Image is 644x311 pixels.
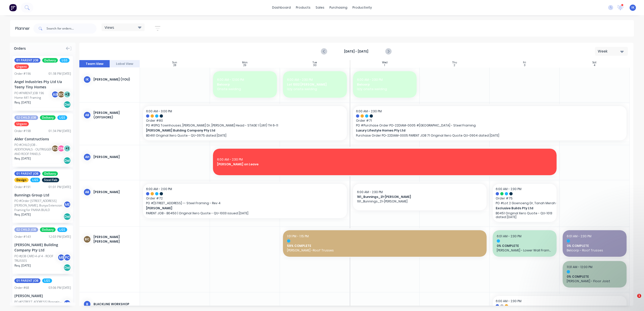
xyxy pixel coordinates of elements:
span: Req. [DATE] [14,212,31,217]
span: 6:00 AM - 12:00 PM [217,77,244,82]
span: 6:00 AM - 2:30 PM [357,77,383,82]
div: 30 [313,64,317,67]
div: 01:38 PM [DATE] [49,71,71,76]
span: Belcorp [357,82,413,87]
div: Planner [15,25,32,32]
div: Alder Constructions [14,136,71,142]
button: Week [595,47,628,56]
span: PO # Lot 2 Goenoeng Dr, Tanah Merah - Steel Framing [496,201,554,205]
div: 01:01 PM [DATE] [49,185,71,189]
div: Sat [592,61,597,64]
div: [PERSON_NAME] (You) [93,77,136,82]
span: Order # 80 [146,118,344,123]
div: [PERSON_NAME] [93,155,136,159]
span: 02 CHILD JOB [14,227,38,232]
span: Views [105,25,114,30]
div: Order # 196 [14,71,31,76]
span: Order # 75 [496,196,554,201]
span: 6:01 AM - 2:30 PM [567,234,591,238]
span: Orders [14,46,26,51]
span: Order # 71 [356,118,624,123]
button: Team View [79,60,110,68]
span: Order # 72 [146,196,344,201]
span: 191_Bunnings_21-[PERSON_NAME] [357,199,483,204]
div: Bunnings Group Ltd [14,192,71,198]
a: dashboard [270,4,293,11]
span: Delivery [40,115,56,120]
span: LGS [30,178,40,182]
span: Belcorp [217,82,273,87]
div: ME [63,299,71,307]
p: B0451 Original Xero Quote - QU-1013 dated [DATE] [496,211,554,219]
span: [PERSON_NAME] [146,206,324,211]
div: Wed [382,61,388,64]
img: Factory [9,4,17,11]
div: [PERSON_NAME] [PERSON_NAME] [93,235,136,244]
span: 6:00 AM - 2:00 PM [146,187,172,191]
div: 3 [524,64,526,67]
span: [PERSON_NAME] Building Company Pty Ltd [146,128,324,133]
div: 01:34 PM [DATE] [49,129,71,133]
div: sales [313,4,327,11]
div: Del [63,264,71,271]
div: PO #Order [STREET_ADDRESS][PERSON_NAME], Bunya Extension Framing for PAANA BUILD [14,199,65,212]
span: 6:00 AM - 2:30 PM [496,187,521,191]
span: LGS [57,115,67,120]
span: Onsite welding [217,87,273,91]
span: 6:00 AM - 2:30 PM [287,77,313,82]
span: Req. [DATE] [14,100,31,105]
span: Delivery [40,227,56,232]
span: 0% COMPLETE [567,244,623,248]
div: Sun [172,61,177,64]
span: Exclusive Builds Pty Ltd [496,206,548,211]
div: PO #JOB CARD 4 of 4 - ROOF TRUSSES [14,254,59,263]
span: Luxury Lifestyle Homes Pty Ltd [356,128,597,133]
strong: [DATE] - [DATE] [331,49,381,54]
div: [PERSON_NAME] (OFFSHORE) [93,111,136,120]
span: 6:00 AM - 3:00 PM [146,109,172,113]
span: Req. [DATE] [14,156,31,161]
div: AB [83,111,91,119]
div: 1 [384,64,385,67]
div: Order # 191 [14,185,31,189]
span: 6:00 AM - 2:30 PM [217,157,243,162]
span: Delivery [42,58,58,63]
span: LGS [60,58,69,63]
input: Search for orders... [46,23,97,34]
div: 03:06 PM [DATE] [49,286,71,290]
span: Belcorp - Roof Trusses [567,248,623,253]
div: ME [63,201,71,208]
div: Fri [523,61,526,64]
div: 28 [173,64,176,67]
span: PO # [STREET_ADDRESS] -- Steel Framing - Rev 4 [146,201,344,205]
span: PO # Purchase Order PO-22DIAM-0005 #[GEOGRAPHIC_DATA] - Steel Framing [356,123,624,128]
span: [PERSON_NAME] -Roof Trusses [287,248,483,253]
div: DN [57,145,65,152]
div: AH [83,153,91,161]
span: 01 PARENT JOB [14,58,40,63]
div: purchasing [327,4,350,11]
div: [PERSON_NAME] Building Company Pty Ltd [14,242,71,253]
div: Mon [242,61,248,64]
span: IK [631,5,634,10]
span: 6:00 AM - 2:30 PM [357,190,383,194]
div: Order # 143 [14,235,31,239]
div: BC [57,91,65,98]
span: Lot 1002 [PERSON_NAME] [287,82,343,87]
span: [PERSON_NAME] - Lower Wall Frames [497,248,553,253]
div: Del [63,157,71,164]
div: Order # 198 [14,129,31,133]
div: Del [63,101,71,108]
div: ME [57,254,65,261]
div: products [293,4,313,11]
span: Izzy onsite welding [357,87,413,91]
span: Urgent [14,122,29,126]
iframe: Intercom live chat [627,294,639,306]
div: BLACKLINE WORKSHOP [93,302,136,306]
button: Label View [110,60,140,68]
div: 12:03 PM [DATE] [49,235,71,239]
div: Week [598,49,621,54]
p: Purchase Order PO-22DIAM-0005 PARENT JOB 71 Original Xero Quote QU-0904 dated [DATE] [356,134,624,137]
div: 2 [454,64,455,67]
span: Izzy onsite welding [287,87,343,91]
